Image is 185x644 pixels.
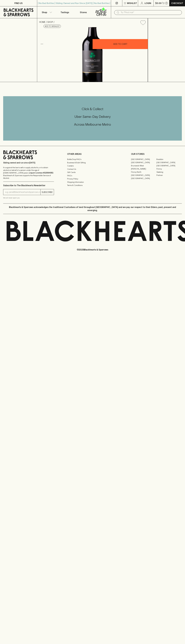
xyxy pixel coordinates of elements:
p: Tastings [61,11,69,14]
p: OUR STORES [131,152,182,156]
div: Call to action block [3,96,182,141]
input: e.g. jane@blackheartsandsparrows.com.au [5,190,40,194]
a: Stores [74,6,93,18]
p: $0.00 [155,2,162,5]
p: ADD TO CART [113,42,127,46]
a: Geelong [156,170,182,174]
button: Add to wishlist [139,19,147,26]
h5: Click & Collect [3,107,182,111]
a: Prahran [156,174,182,177]
p: FIND US [14,2,23,5]
p: Blackhearts & Sparrows acknowledges the traditional Custodians of land throughout [GEOGRAPHIC_DAT... [5,206,180,212]
a: [GEOGRAPHIC_DATA] [156,161,182,164]
a: Business & Bulk Gifting [67,161,118,164]
a: HOME [39,21,45,23]
a: [GEOGRAPHIC_DATA] [131,177,156,180]
h5: Uber Same-Day Delivery [3,114,182,119]
p: Shop [42,11,47,14]
a: Braddon [156,158,182,161]
a: Shipping Information [67,180,118,184]
p: Wishlist [127,2,137,5]
h5: Across Melbourne Metro [3,122,182,127]
button: Add to wishlist [44,25,61,28]
a: Careers [67,164,118,167]
a: Tastings [56,6,74,18]
p: OTHER AREAS [67,152,118,156]
a: [GEOGRAPHIC_DATA] [156,164,182,167]
a: Fitzroy [156,167,182,170]
a: Gift Cards [67,171,118,174]
a: SHOP [47,21,53,23]
a: Terms & Conditions [67,184,118,187]
button: ADD TO CART [93,39,148,49]
p: It is against the law to sell or supply alcohol to, or to obtain alcohol on behalf of a person un... [3,166,54,179]
button: SUBSCRIBE [41,189,54,195]
strong: Liquor License #32064953 [29,172,53,174]
a: Privacy Policy [67,177,118,180]
a: [PERSON_NAME] [131,167,156,170]
a: Brunswick West [131,164,156,167]
a: [GEOGRAPHIC_DATA] [131,158,156,161]
p: Login [145,2,151,5]
button: Shop [37,6,56,18]
p: Sibling owned and run since [DATE] [3,161,54,164]
p: We will never spam you [3,197,54,199]
img: 41447.png [37,27,148,82]
a: Fitzroy North [131,170,156,174]
p: SUBSCRIBE [42,191,53,194]
a: [GEOGRAPHIC_DATA] [131,161,156,164]
p: 0 [166,2,167,4]
p: Checkout [171,2,183,5]
a: [GEOGRAPHIC_DATA] [131,174,156,177]
p: Stores [80,11,87,14]
a: Bottle Drop FAQ's [67,158,118,161]
a: FAQ's [67,174,118,177]
p: Subscribe to The Blackhearts Newsletter [3,184,54,187]
a: Contact Us [67,167,118,171]
input: Try "Pinot noir" [121,10,180,15]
